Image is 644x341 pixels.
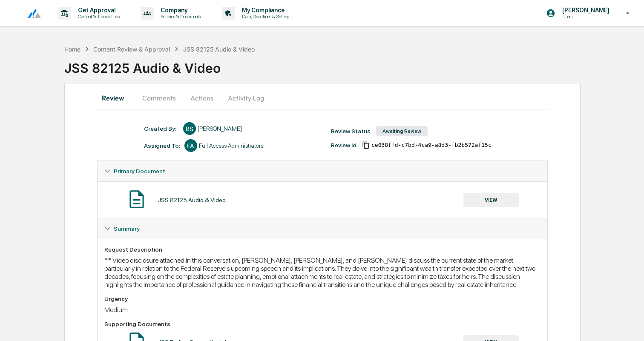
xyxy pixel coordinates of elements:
[98,218,547,239] div: Summary
[97,88,135,108] button: Review
[376,126,428,136] div: Awaiting Review
[362,141,370,149] span: Copy Id
[198,125,242,132] div: [PERSON_NAME]
[126,189,147,210] img: Document Icon
[144,125,179,132] div: Created By: ‎ ‎
[104,306,540,314] div: Medium
[104,295,540,302] div: Urgency
[158,197,226,203] div: JSS 82125 Audio & Video
[184,139,197,152] div: FA
[154,7,205,14] p: Company
[71,7,124,14] p: Get Approval
[331,128,372,135] div: Review Status:
[104,246,540,253] div: Request Description
[20,8,41,19] img: logo
[135,88,183,108] button: Comments
[235,7,296,14] p: My Compliance
[183,46,255,53] div: JSS 82125 Audio & Video
[555,14,614,20] p: Users
[144,142,180,149] div: Assigned To:
[331,142,358,149] div: Review Id:
[97,88,548,108] div: secondary tabs example
[221,88,271,108] button: Activity Log
[154,14,205,20] p: Policies & Documents
[183,88,221,108] button: Actions
[555,7,614,14] p: [PERSON_NAME]
[64,54,644,76] div: JSS 82125 Audio & Video
[98,161,547,181] div: Primary Document
[114,225,140,232] span: Summary
[104,321,540,327] div: Supporting Documents
[199,142,263,149] div: Full Access Administrators
[463,193,519,207] button: VIEW
[114,168,165,175] span: Primary Document
[71,14,124,20] p: Content & Transactions
[371,142,492,149] span: ce038ffd-c7bd-4ca9-a8d3-fb2b572af15c
[104,256,540,289] div: ** Video disclosure attached In this conversation, [PERSON_NAME], [PERSON_NAME], and [PERSON_NAME...
[183,122,196,135] div: BS
[235,14,296,20] p: Data, Deadlines & Settings
[64,46,80,53] div: Home
[98,181,547,218] div: Primary Document
[93,46,170,53] div: Content Review & Approval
